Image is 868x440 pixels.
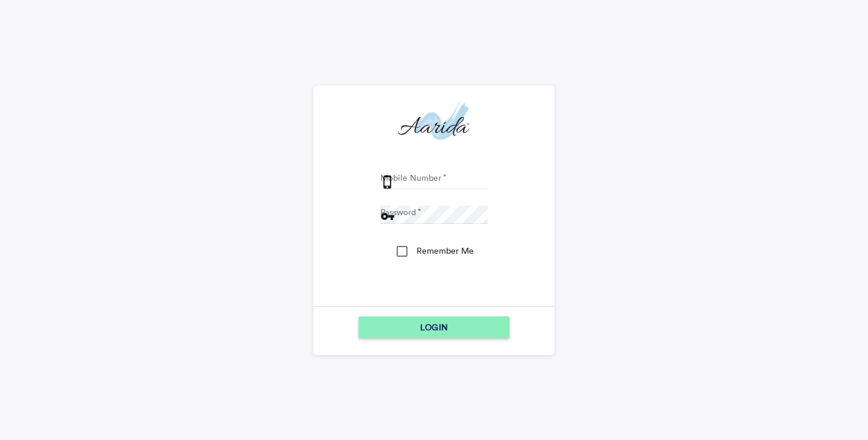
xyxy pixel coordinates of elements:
[380,209,395,224] md-icon: vpn_key
[420,316,448,338] span: LOGIN
[380,175,395,189] md-icon: phone_iphone
[417,245,474,257] div: Remember Me
[359,316,509,338] button: LOGIN
[398,99,470,144] img: aarida-optimized.png
[395,239,474,268] md-checkbox: Remember Me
